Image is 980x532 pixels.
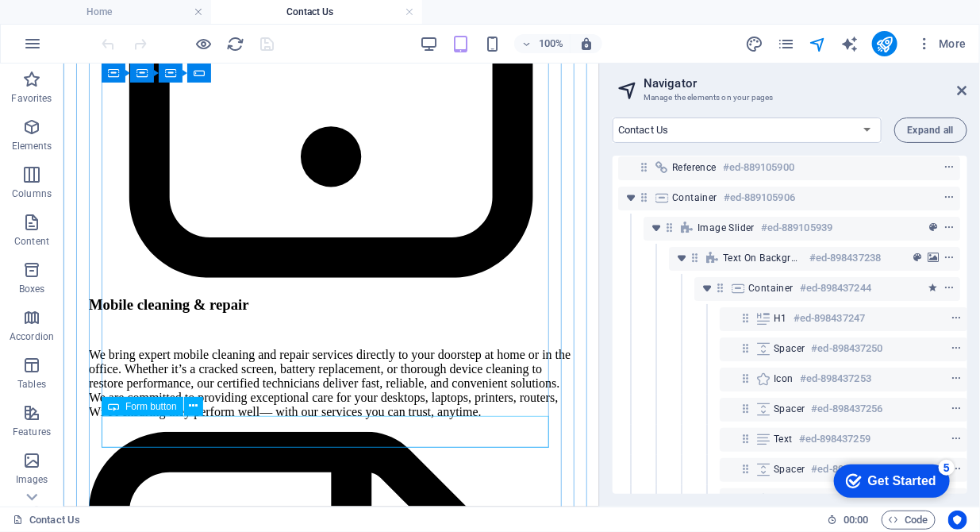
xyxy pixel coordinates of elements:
[800,369,871,388] h6: #ed-898437253
[941,158,957,177] button: context-menu
[774,463,805,476] span: Spacer
[12,187,52,200] p: Columns
[875,35,894,53] i: Publish
[761,218,832,237] h6: #ed-889105939
[809,35,827,53] i: Navigator
[948,511,967,530] button: Usercentrics
[799,430,870,449] h6: #ed-898437259
[925,279,941,298] button: animation
[723,158,794,177] h6: #ed-889105900
[698,222,755,234] span: Image Slider
[125,402,177,411] span: Form button
[538,34,563,53] h6: 100%
[10,330,54,343] p: Accordion
[11,92,52,105] p: Favorites
[909,249,925,268] button: preset
[827,511,869,530] h6: Session time
[724,188,795,207] h6: #ed-889105906
[621,188,640,207] button: toggle-expand
[117,3,133,19] div: 5
[889,511,928,530] span: Code
[211,3,422,21] h4: Contact Us
[844,511,868,530] span: 00 00
[910,31,973,56] button: More
[777,34,796,53] button: pages
[723,252,803,264] span: Text on background
[777,35,795,53] i: Pages (Ctrl+Alt+S)
[872,31,897,56] button: publish
[948,399,964,418] button: context-menu
[12,140,52,152] p: Elements
[16,473,48,486] p: Images
[644,91,936,105] h3: Manage the elements on your pages
[47,17,115,32] div: Get Started
[948,339,964,358] button: context-menu
[672,161,717,174] span: Reference
[941,249,957,268] button: context-menu
[840,35,859,53] i: AI Writer
[19,283,45,295] p: Boxes
[672,191,717,204] span: Container
[941,188,957,207] button: context-menu
[745,34,764,53] button: design
[13,511,80,530] a: Click to cancel selection. Double-click to open Pages
[941,218,957,237] button: context-menu
[855,514,857,526] span: :
[894,118,967,143] button: Expand all
[647,218,666,237] button: toggle-expand
[941,279,957,298] button: context-menu
[672,249,691,268] button: toggle-expand
[745,35,763,53] i: Design (Ctrl+Alt+Y)
[644,76,967,91] h2: Navigator
[226,34,245,53] button: reload
[800,490,871,509] h6: #ed-898437265
[948,369,964,388] button: context-menu
[925,249,941,268] button: background
[17,378,46,391] p: Tables
[774,493,794,506] span: Icon
[800,279,871,298] h6: #ed-898437244
[748,282,794,295] span: Container
[579,37,594,51] i: On resize automatically adjust zoom level to fit chosen device.
[774,372,794,385] span: Icon
[774,312,787,325] span: H1
[774,342,805,355] span: Spacer
[13,8,129,41] div: Get Started 5 items remaining, 0% complete
[882,511,936,530] button: Code
[811,339,882,358] h6: #ed-898437250
[917,36,967,52] span: More
[840,34,859,53] button: text_generator
[948,309,964,328] button: context-menu
[514,34,571,53] button: 100%
[794,309,865,328] h6: #ed-898437247
[774,433,793,445] span: Text
[908,125,954,135] span: Expand all
[698,279,717,298] button: toggle-expand
[809,34,828,53] button: navigator
[948,460,964,479] button: context-menu
[811,399,882,418] h6: #ed-898437256
[14,235,49,248] p: Content
[227,35,245,53] i: Reload page
[811,460,882,479] h6: #ed-898437262
[774,403,805,415] span: Spacer
[948,490,964,509] button: context-menu
[194,34,213,53] button: Click here to leave preview mode and continue editing
[809,249,881,268] h6: #ed-898437238
[948,430,964,449] button: context-menu
[925,218,941,237] button: preset
[13,426,51,438] p: Features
